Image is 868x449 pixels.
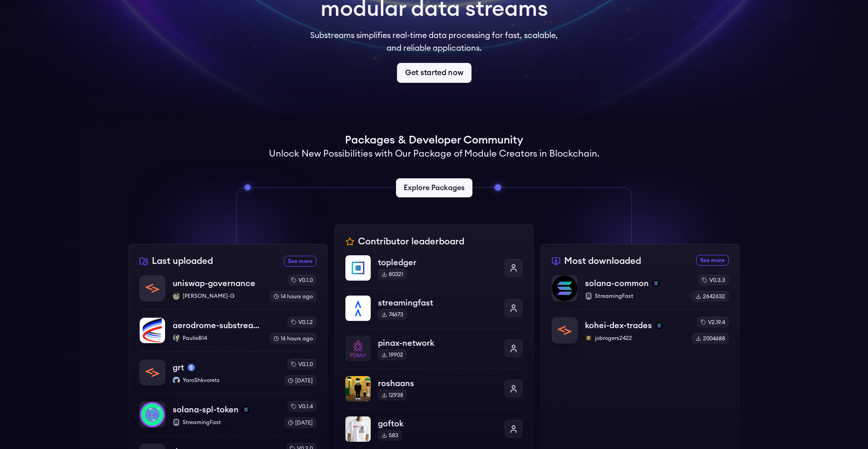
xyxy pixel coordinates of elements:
a: aerodrome-substreamsaerodrome-substreamsPaulieB14PaulieB14v0.1.216 hours ago [139,309,316,351]
div: 74673 [378,309,407,320]
p: aerodrome-substreams [173,319,263,332]
p: roshaans [378,377,497,390]
a: solana-spl-tokensolana-spl-tokensolanaStreamingFastv0.1.4[DATE] [139,393,316,435]
p: goftok [378,417,497,430]
a: See more recently uploaded packages [284,256,316,267]
p: YaroShkvorets [173,377,277,384]
p: kohei-dex-trades [585,319,652,332]
a: roshaansroshaans12938 [345,368,523,409]
div: [DATE] [284,375,316,386]
div: v0.1.0 [288,359,316,370]
p: Substreams simplifies real-time data processing for fast, scalable, and reliable applications. [304,29,564,54]
p: grt [173,361,184,374]
img: PaulieB14 [173,334,180,342]
div: 16 hours ago [270,333,316,344]
p: StreamingFast [173,419,277,426]
img: topledger [345,255,371,281]
a: See more most downloaded packages [696,255,729,266]
img: solana-spl-token [140,402,165,427]
div: v0.1.4 [288,401,316,412]
h1: Packages & Developer Community [345,133,523,148]
a: uniswap-governanceuniswap-governanceAaditya-G[PERSON_NAME]-Gv0.1.014 hours ago [139,275,316,309]
div: v0.1.2 [288,317,316,328]
img: pinax-network [345,336,371,361]
img: streamingfast [345,296,371,321]
a: topledgertopledger80321 [345,255,523,288]
p: solana-common [585,277,649,290]
div: 80321 [378,269,407,280]
a: solana-commonsolana-commonsolanaStreamingFastv0.3.32642632 [552,275,729,309]
div: v2.19.4 [697,317,729,328]
img: solana-common [552,276,577,301]
img: solana [652,280,660,287]
div: 12938 [378,390,407,401]
div: v0.1.0 [288,275,316,286]
div: 14 hours ago [270,291,316,302]
img: kohei-dex-trades [552,318,577,343]
img: solana [242,406,250,413]
a: Explore Packages [396,178,472,197]
img: solana [656,322,663,329]
div: 583 [378,430,402,441]
div: [DATE] [284,417,316,428]
a: kohei-dex-tradeskohei-dex-tradessolanajobrogers2422jobrogers2422v2.19.42004688 [552,309,729,344]
img: YaroShkvorets [173,377,180,384]
div: 19902 [378,349,407,360]
img: roshaans [345,376,371,401]
img: goftok [345,416,371,442]
a: Get started now [397,63,472,83]
p: StreamingFast [585,292,685,300]
a: streamingfaststreamingfast74673 [345,288,523,328]
a: pinax-networkpinax-network19902 [345,328,523,368]
img: jobrogers2422 [585,334,592,342]
p: uniswap-governance [173,277,255,290]
img: grt [140,360,165,385]
img: uniswap-governance [140,276,165,301]
p: streamingfast [378,296,497,309]
p: jobrogers2422 [585,334,685,342]
p: topledger [378,256,497,269]
h2: Unlock New Possibilities with Our Package of Module Creators in Blockchain. [269,148,599,160]
p: solana-spl-token [173,403,239,416]
img: mainnet [188,364,195,371]
div: 2004688 [692,333,729,344]
a: goftokgoftok583 [345,409,523,449]
img: Aaditya-G [173,292,180,300]
div: v0.3.3 [698,275,729,286]
p: pinax-network [378,337,497,349]
div: 2642632 [692,291,729,302]
p: [PERSON_NAME]-G [173,292,263,300]
img: aerodrome-substreams [140,318,165,343]
p: PaulieB14 [173,334,263,342]
a: grtgrtmainnetYaroShkvoretsYaroShkvoretsv0.1.0[DATE] [139,351,316,393]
